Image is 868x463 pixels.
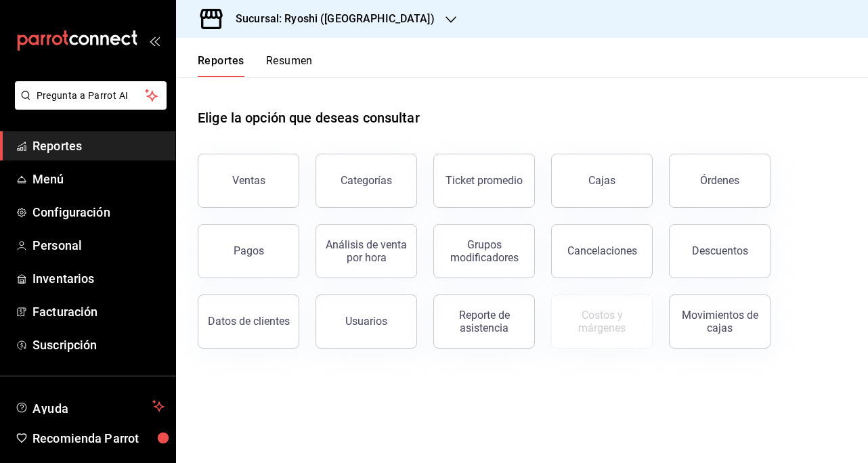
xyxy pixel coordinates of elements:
div: Reporte de asistencia [442,309,526,334]
div: Ventas [232,174,265,187]
div: Cajas [588,173,616,189]
button: Órdenes [669,154,771,208]
button: Usuarios [316,294,417,349]
span: Suscripción [32,336,165,354]
a: Cajas [551,154,653,208]
div: Cancelaciones [567,244,637,257]
button: Datos de clientes [198,294,299,349]
div: Costos y márgenes [560,309,644,334]
button: Grupos modificadores [433,224,535,278]
div: Análisis de venta por hora [324,238,408,264]
div: Categorías [341,174,392,187]
button: Ventas [198,154,299,208]
div: Pagos [234,244,264,257]
div: Ticket promedio [446,174,523,187]
span: Ayuda [32,398,147,414]
button: open_drawer_menu [149,35,160,46]
div: Grupos modificadores [442,238,526,264]
button: Ticket promedio [433,154,535,208]
div: Descuentos [692,244,748,257]
button: Pagos [198,224,299,278]
span: Facturación [32,303,165,321]
div: Usuarios [345,315,387,328]
span: Pregunta a Parrot AI [37,89,146,103]
span: Reportes [32,137,165,155]
button: Movimientos de cajas [669,294,771,349]
h3: Sucursal: Ryoshi ([GEOGRAPHIC_DATA]) [225,11,435,27]
button: Pregunta a Parrot AI [15,81,167,110]
button: Análisis de venta por hora [316,224,417,278]
span: Recomienda Parrot [32,429,165,447]
button: Resumen [266,54,313,77]
div: Órdenes [700,174,739,187]
span: Menú [32,170,165,188]
div: Movimientos de cajas [678,309,762,334]
h1: Elige la opción que deseas consultar [198,108,420,128]
span: Inventarios [32,269,165,288]
button: Descuentos [669,224,771,278]
button: Cancelaciones [551,224,653,278]
div: Datos de clientes [208,315,290,328]
button: Reportes [198,54,244,77]
a: Pregunta a Parrot AI [9,98,167,112]
span: Configuración [32,203,165,221]
button: Contrata inventarios para ver este reporte [551,294,653,349]
div: navigation tabs [198,54,313,77]
span: Personal [32,236,165,255]
button: Reporte de asistencia [433,294,535,349]
button: Categorías [316,154,417,208]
